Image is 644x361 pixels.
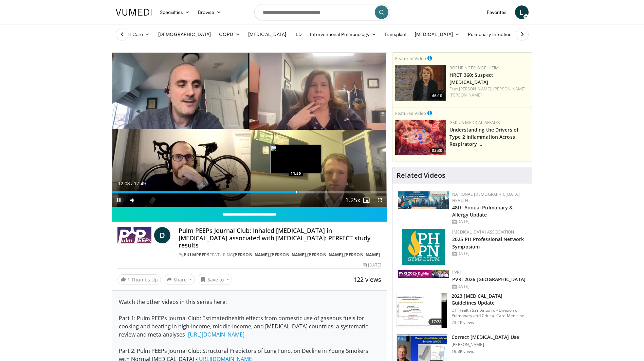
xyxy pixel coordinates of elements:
h3: 2023 [MEDICAL_DATA] Guidelines Update [452,293,528,306]
a: GSK US Medical Affairs [449,120,500,125]
a: D [154,227,170,243]
a: Browse [194,5,225,19]
button: Share [164,274,195,285]
a: PVRI [452,269,461,275]
h3: Correct [MEDICAL_DATA] Use [452,334,519,341]
a: 2025 PH Professional Network Symposium [452,236,524,250]
div: [DATE] [452,251,527,257]
video-js: Video Player [112,53,387,207]
button: Fullscreen [373,193,387,207]
a: 03:30 [395,120,446,155]
a: 1 Thumbs Up [117,274,161,285]
div: Progress Bar [112,191,387,193]
a: [PERSON_NAME] [307,252,343,258]
a: ILD [290,28,306,41]
a: 17:28 2023 [MEDICAL_DATA] Guidelines Update UT Health San Antonio - Division of Pulmonary and Cri... [397,293,528,329]
a: Pulmonary Infection [464,28,522,41]
a: HRCT 360: Suspect [MEDICAL_DATA] [449,72,493,85]
a: Interventional Pulmonology [306,28,380,41]
a: Boehringer Ingelheim [449,65,499,71]
p: UT Health San Antonio - Division of Pulmonary and Critical Care Medicine [452,308,528,319]
a: [PERSON_NAME] [233,252,269,258]
input: Search topics, interventions [254,4,390,20]
a: PVRI 2026 [GEOGRAPHIC_DATA] [452,276,526,282]
a: [PERSON_NAME] [449,92,482,98]
img: b90f5d12-84c1-472e-b843-5cad6c7ef911.jpg.150x105_q85_autocrop_double_scale_upscale_version-0.2.jpg [398,191,449,209]
a: L [515,5,529,19]
img: 8340d56b-4f12-40ce-8f6a-f3da72802623.png.150x105_q85_crop-smart_upscale.png [395,65,446,101]
img: PulmPEEPs [117,227,151,243]
button: Mute [126,193,139,207]
a: National [DEMOGRAPHIC_DATA] Health [452,191,520,203]
a: COPD [215,28,244,41]
small: Featured Video [395,110,426,116]
a: PulmPEEPs [184,252,210,258]
span: / [131,181,133,186]
a: 46:10 [395,65,446,101]
span: 12:08 [118,181,130,186]
button: Pause [112,193,126,207]
img: c2a2685b-ef94-4fc2-90e1-739654430920.png.150x105_q85_crop-smart_upscale.png [395,120,446,155]
div: [DATE] [363,262,381,268]
button: Enable picture-in-picture mode [360,193,373,207]
span: 17:28 [428,319,445,325]
a: [MEDICAL_DATA] [244,28,290,41]
div: Feat. [449,86,529,98]
img: 9f1c6381-f4d0-4cde-93c4-540832e5bbaf.150x105_q85_crop-smart_upscale.jpg [397,293,447,328]
div: [DATE] [452,219,527,225]
a: 48th Annual Pulmonary & Allergy Update [452,204,513,218]
a: [PERSON_NAME] [270,252,306,258]
img: 33783847-ac93-4ca7-89f8-ccbd48ec16ca.webp.150x105_q85_autocrop_double_scale_upscale_version-0.2.jpg [398,270,449,278]
h4: Pulm PEEPs Journal Club: Inhaled [MEDICAL_DATA] in [MEDICAL_DATA] associated with [MEDICAL_DATA]:... [179,227,382,249]
small: Featured Video [395,55,426,62]
h4: Related Videos [397,171,445,179]
div: By FEATURING , , , [179,252,382,258]
button: Playback Rate [346,193,360,207]
a: [MEDICAL_DATA] Association [452,229,514,235]
button: Save to [198,274,232,285]
span: 17:49 [134,181,146,186]
span: 03:30 [430,148,444,154]
p: [PERSON_NAME] [452,342,519,347]
p: 23.1K views [452,320,474,325]
img: VuMedi Logo [116,9,152,16]
img: image.jpeg [270,145,321,173]
p: 19.3K views [452,349,474,354]
a: Specialties [156,5,194,19]
a: Transplant [380,28,411,41]
a: [PERSON_NAME] [344,252,380,258]
img: c6978fc0-1052-4d4b-8a9d-7956bb1c539c.png.150x105_q85_autocrop_double_scale_upscale_version-0.2.png [402,229,445,265]
a: Understanding the Drivers of Type 2 Inflammation Across Respiratory … [449,126,518,147]
span: 122 views [353,275,381,283]
a: [DEMOGRAPHIC_DATA] [154,28,215,41]
a: [PERSON_NAME], [459,86,492,92]
a: Favorites [483,5,511,19]
div: [DATE] [452,283,527,290]
span: 1 [127,276,130,283]
a: [MEDICAL_DATA] [411,28,464,41]
span: 46:10 [430,93,444,99]
a: [URL][DOMAIN_NAME] [188,331,244,338]
a: [PERSON_NAME], [493,86,527,92]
